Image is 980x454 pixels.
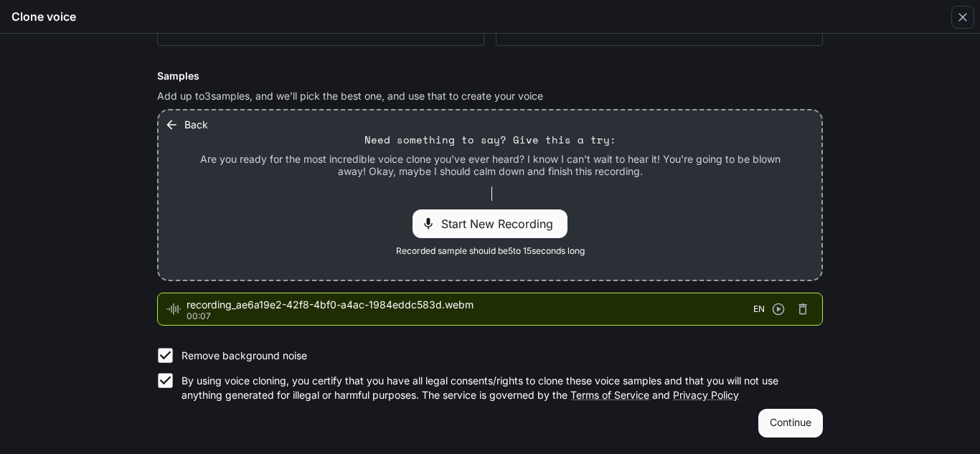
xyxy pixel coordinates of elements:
[193,153,787,178] p: Are you ready for the most incredible voice clone you've ever heard? I know I can't wait to hear ...
[157,89,823,103] p: Add up to 3 samples, and we'll pick the best one, and use that to create your voice
[11,9,76,24] h5: Clone voice
[182,349,307,363] p: Remove background noise
[364,133,616,147] p: Need something to say? Give this a try:
[187,312,753,321] p: 00:07
[441,215,562,232] span: Start New Recording
[157,69,823,83] h6: Samples
[396,244,585,258] span: Recorded sample should be 5 to 15 seconds long
[753,302,765,316] span: EN
[570,389,649,401] a: Terms of Service
[413,209,567,238] div: Start New Recording
[182,374,811,402] p: By using voice cloning, you certify that you have all legal consents/rights to clone these voice ...
[187,298,753,312] span: recording_ae6a19e2-42f8-4bf0-a4ac-1984eddc583d.webm
[758,409,823,438] button: Continue
[161,110,214,139] button: Back
[673,389,739,401] a: Privacy Policy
